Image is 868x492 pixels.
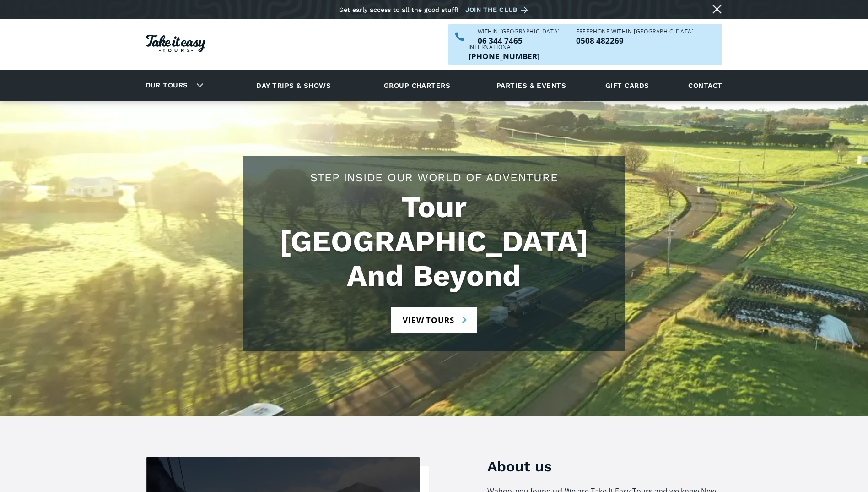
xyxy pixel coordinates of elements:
a: Contact [684,73,727,98]
a: Homepage [146,30,205,59]
a: Join the club [465,4,531,16]
p: 06 344 7465 [478,37,560,44]
h1: Tour [GEOGRAPHIC_DATA] And Beyond [252,190,616,293]
a: Call us freephone within NZ on 0508482269 [576,37,694,44]
a: Gift cards [601,73,654,98]
h3: About us [487,457,722,476]
div: WITHIN [GEOGRAPHIC_DATA] [478,29,560,34]
p: 0508 482269 [576,37,694,44]
a: Group charters [372,73,462,98]
a: Call us outside of NZ on +6463447465 [469,52,540,60]
a: Parties & events [492,73,571,98]
div: Get early access to all the good stuff! [339,6,458,13]
p: [PHONE_NUMBER] [469,52,540,60]
div: Our tours [135,73,211,98]
div: International [469,44,540,50]
a: View tours [391,307,477,333]
a: Our tours [139,75,195,96]
div: Freephone WITHIN [GEOGRAPHIC_DATA] [576,29,694,34]
a: Close message [710,2,724,16]
h2: Step Inside Our World Of Adventure [252,169,616,186]
img: Take it easy Tours logo [146,35,205,52]
a: Day trips & shows [245,73,342,98]
a: Call us within NZ on 063447465 [478,37,560,44]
